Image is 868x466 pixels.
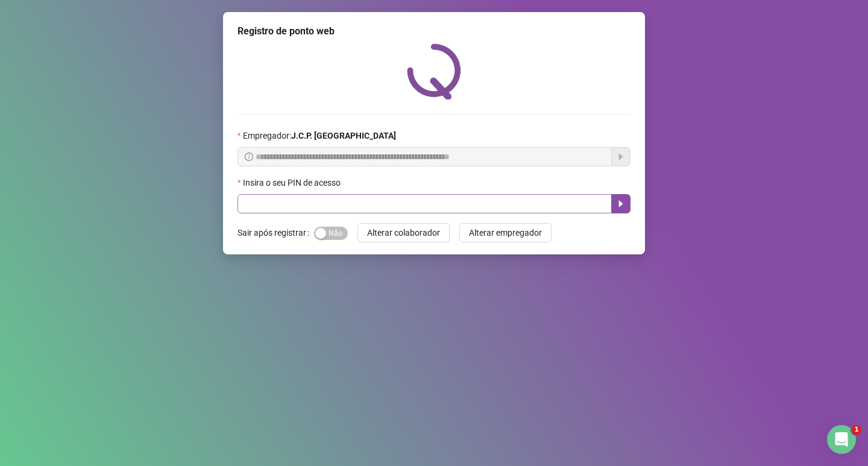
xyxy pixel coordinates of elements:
[243,129,396,142] span: Empregador :
[367,226,440,239] span: Alterar colaborador
[237,176,348,189] label: Insira o seu PIN de acesso
[237,223,314,242] label: Sair após registrar
[459,223,552,242] button: Alterar empregador
[827,425,856,454] iframe: Intercom live chat
[237,24,631,39] div: Registro de ponto web
[291,131,396,140] strong: J.C.P. [GEOGRAPHIC_DATA]
[357,223,450,242] button: Alterar colaborador
[245,153,253,161] span: info-circle
[616,199,626,209] span: caret-right
[469,226,542,239] span: Alterar empregador
[407,43,461,99] img: QRPoint
[852,425,861,435] span: 1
